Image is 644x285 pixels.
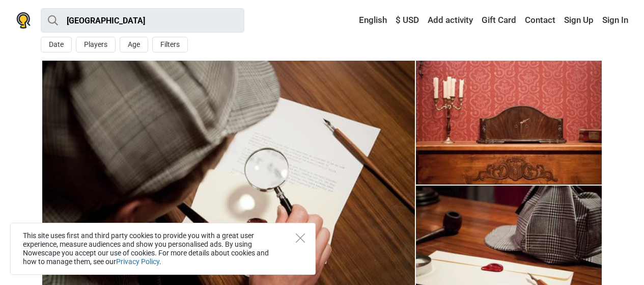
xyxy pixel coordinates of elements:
a: Sherlock's Office photo 3 [416,61,602,185]
a: Privacy Policy [116,257,159,266]
a: Contact [522,11,558,30]
img: Sherlock's Office photo 4 [416,61,602,185]
a: $ USD [393,11,422,30]
a: English [349,11,389,30]
button: Players [76,37,116,53]
img: English [352,17,359,24]
a: Sign Up [562,11,596,30]
button: Close [296,234,305,243]
button: Age [120,37,148,53]
button: Date [41,37,72,53]
button: Filters [152,37,188,53]
a: Sign In [600,11,628,30]
div: This site uses first and third party cookies to provide you with a great user experience, measure... [10,223,316,275]
img: Nowescape logo [16,12,31,29]
a: Add activity [425,11,475,30]
a: Gift Card [479,11,519,30]
input: try “London” [41,8,244,33]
